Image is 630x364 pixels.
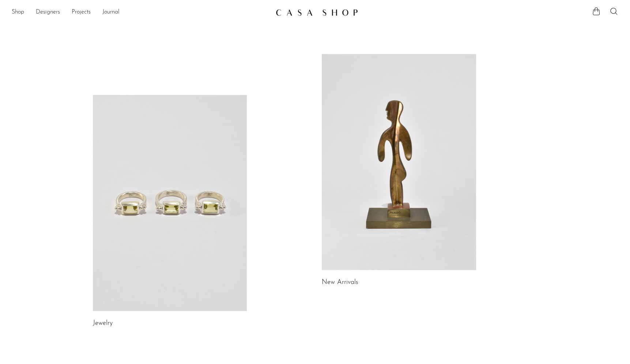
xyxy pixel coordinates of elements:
[12,6,270,19] ul: NEW HEADER MENU
[72,8,91,17] a: Projects
[102,8,120,17] a: Journal
[12,6,270,19] nav: Desktop navigation
[36,8,60,17] a: Designers
[12,8,24,17] a: Shop
[93,320,113,327] a: Jewelry
[322,279,358,286] a: New Arrivals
